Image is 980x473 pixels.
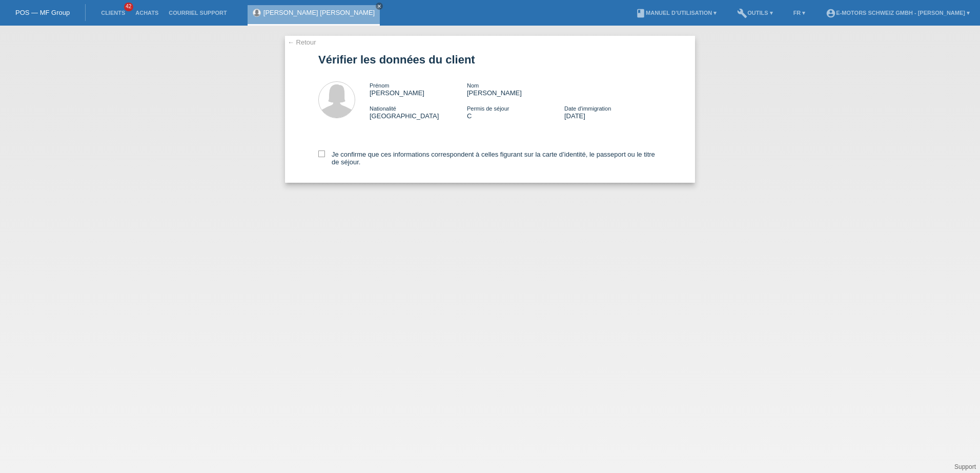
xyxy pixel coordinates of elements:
a: Clients [96,10,130,16]
span: 42 [124,3,133,11]
i: book [636,8,646,18]
a: Achats [130,10,164,16]
span: Permis de séjour [467,105,509,112]
label: Je confirme que ces informations correspondent à celles figurant sur la carte d’identité, le pass... [318,150,662,166]
i: account_circle [826,8,836,18]
a: Support [954,463,976,470]
div: [PERSON_NAME] [467,81,564,97]
a: close [376,3,383,10]
h1: Vérifier les données du client [318,53,662,66]
i: close [377,4,382,9]
i: build [737,8,747,18]
div: [GEOGRAPHIC_DATA] [370,104,467,120]
a: POS — MF Group [15,9,70,16]
a: account_circleE-Motors Schweiz GmbH - [PERSON_NAME] ▾ [821,10,975,16]
div: C [467,104,564,120]
a: FR ▾ [788,10,811,16]
span: Prénom [370,82,390,89]
a: bookManuel d’utilisation ▾ [630,10,722,16]
span: Nom [467,82,479,89]
span: Nationalité [370,105,396,112]
a: ← Retour [288,38,316,46]
a: [PERSON_NAME] [PERSON_NAME] [263,9,375,16]
div: [PERSON_NAME] [370,81,467,97]
div: [DATE] [564,104,662,120]
a: Courriel Support [164,10,232,16]
a: buildOutils ▾ [732,10,778,16]
span: Date d'immigration [564,105,611,112]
